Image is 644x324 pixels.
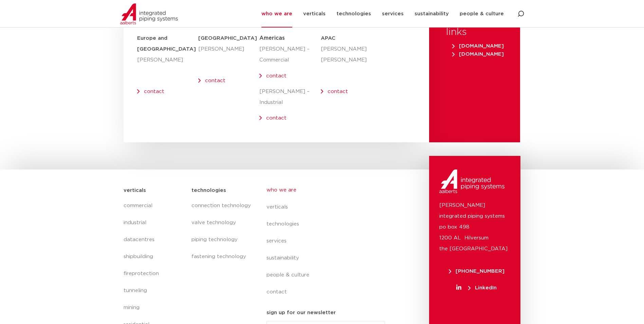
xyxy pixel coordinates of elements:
[266,182,391,199] a: who we are
[266,182,391,301] nav: Menu
[439,269,514,274] a: [PHONE_NUMBER]
[452,52,504,57] span: [DOMAIN_NAME]
[259,35,285,41] span: Americas
[144,89,164,94] a: contact
[124,214,185,231] a: industrial
[191,231,253,248] a: piping technology
[449,43,507,49] a: [DOMAIN_NAME]
[439,285,514,290] a: LinkedIn
[266,115,287,121] a: contact
[266,267,391,284] a: people & culture
[191,248,253,265] a: fastening technology
[449,52,507,57] a: [DOMAIN_NAME]
[124,185,146,196] h5: verticals
[266,284,391,301] a: contact
[449,269,504,274] span: [PHONE_NUMBER]
[191,197,253,265] nav: Menu
[266,73,287,78] a: contact
[452,43,504,49] span: [DOMAIN_NAME]
[266,233,391,250] a: services
[124,299,185,316] a: mining
[137,55,198,66] p: [PERSON_NAME]
[198,44,259,55] p: [PERSON_NAME]
[137,36,196,52] strong: Europe and [GEOGRAPHIC_DATA]
[191,197,253,214] a: connection technology
[198,33,259,44] h5: [GEOGRAPHIC_DATA]
[124,231,185,248] a: datacentres
[124,197,185,214] a: commercial
[191,214,253,231] a: valve technology
[266,250,391,267] a: sustainability
[468,285,497,290] span: LinkedIn
[328,89,348,94] a: contact
[124,265,185,282] a: fireprotection
[266,307,336,318] h5: sign up for our newsletter
[321,33,358,44] h5: APAC
[439,200,510,254] p: [PERSON_NAME] integrated piping systems po box 498 1200 AL Hilversum the [GEOGRAPHIC_DATA]
[205,78,225,83] a: contact
[321,44,358,66] p: [PERSON_NAME] [PERSON_NAME]
[191,185,226,196] h5: technologies
[266,199,391,216] a: verticals
[124,282,185,299] a: tunneling
[124,248,185,265] a: shipbuilding
[266,216,391,233] a: technologies
[259,44,320,66] p: [PERSON_NAME] – Commercial
[259,86,320,108] p: [PERSON_NAME] – Industrial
